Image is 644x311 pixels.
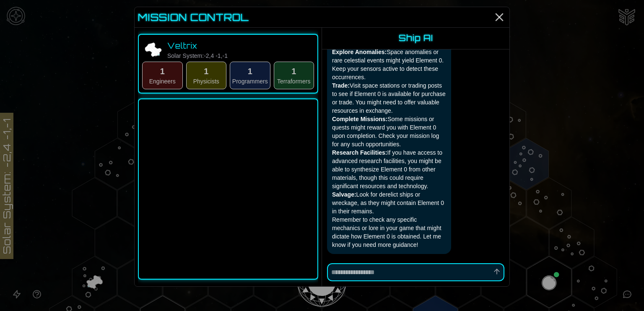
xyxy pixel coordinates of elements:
p: Visit space stations or trading posts to see if Element 0 is available for purchase or trade. You... [332,81,446,115]
span: 1 [204,67,208,76]
div: Solar System: -2,4 -1,-1 [167,52,228,60]
strong: Complete Missions: [332,116,387,122]
span: 1 [291,67,296,76]
span: 1 [160,67,165,76]
button: 1Physicists [186,62,227,89]
span: 1 [248,67,252,76]
strong: Research Facilities: [332,149,387,156]
strong: Trade: [332,82,350,89]
h1: Ship AI [399,32,433,44]
img: Ship [144,42,162,58]
button: 1Programmers [230,62,270,89]
button: Close [493,10,506,24]
div: Veltrix [167,40,228,52]
p: Remember to check any specific mechanics or lore in your game that might dictate how Element 0 is... [332,215,446,249]
p: Look for derelict ships or wreckage, as they might contain Element 0 in their remains. [332,190,446,215]
p: If you have access to advanced research facilities, you might be able to synthesize Element 0 fro... [332,148,446,190]
p: Space anomalies or rare celestial events might yield Element 0. Keep your sensors active to detec... [332,48,446,81]
button: 1Terraformers [274,62,314,89]
strong: Salvage: [332,191,356,198]
div: Mission Control [138,10,249,24]
button: 1Engineers [142,62,183,89]
strong: Explore Anomalies: [332,49,387,55]
p: Some missions or quests might reward you with Element 0 upon completion. Check your mission log f... [332,115,446,148]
